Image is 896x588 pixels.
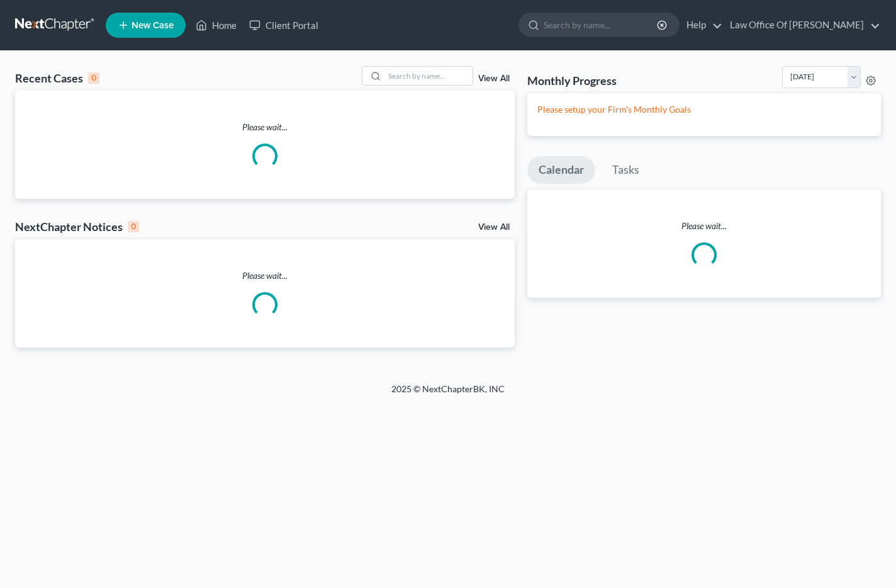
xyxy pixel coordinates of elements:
p: Please wait... [527,220,881,232]
a: Law Office Of [PERSON_NAME] [724,14,880,37]
div: NextChapter Notices [15,219,139,234]
a: Client Portal [243,14,325,37]
a: Tasks [601,156,651,184]
a: Home [189,14,243,37]
a: View All [478,223,510,232]
a: View All [478,74,510,83]
span: New Case [132,21,174,30]
h3: Monthly Progress [527,73,617,88]
p: Please wait... [15,121,515,133]
p: Please wait... [15,269,515,282]
p: Please setup your Firm's Monthly Goals [537,103,871,116]
div: 2025 © NextChapterBK, INC [89,383,807,405]
div: Recent Cases [15,71,99,86]
input: Search by name... [544,13,659,37]
a: Calendar [527,156,595,184]
input: Search by name... [384,67,473,85]
div: 0 [88,72,99,84]
a: Help [680,14,722,37]
div: 0 [128,221,139,232]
